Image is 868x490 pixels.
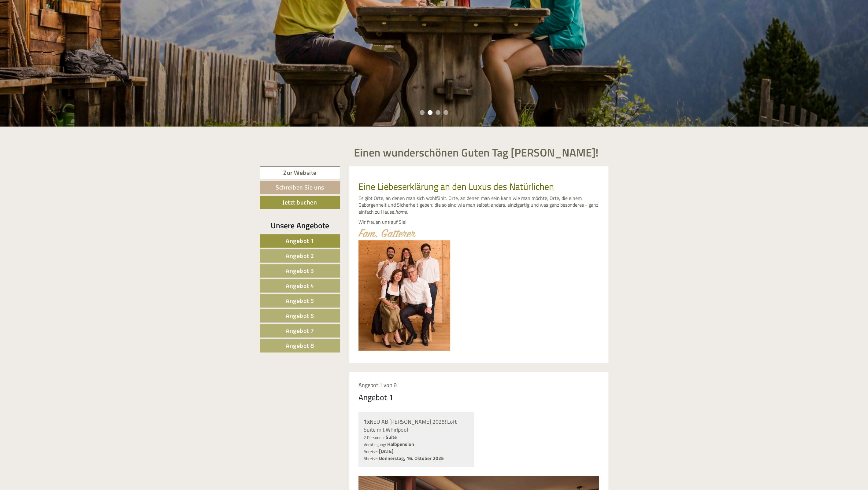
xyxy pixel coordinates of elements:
[358,381,397,389] span: Angebot 1 von 8
[286,251,314,260] span: Angebot 2
[286,266,314,275] span: Angebot 3
[358,195,599,216] p: Es gibt Orte, an denen man sich wohlfühlt. Orte, an denen man sein kann wie man möchte; Orte, die...
[379,455,444,462] b: Donnerstag, 16. Oktober 2025
[286,311,314,320] span: Angebot 6
[286,281,314,290] span: Angebot 4
[260,181,340,194] a: Schreiben Sie uns
[364,441,386,448] small: Verpflegung:
[260,166,340,179] a: Zur Website
[260,196,340,209] a: Jetzt buchen
[364,434,384,440] small: 2 Personen:
[386,433,397,441] b: Suite
[260,220,340,231] div: Unsere Angebote
[358,392,393,403] div: Angebot 1
[364,455,378,462] small: Abreise:
[379,448,394,455] b: [DATE]
[358,219,599,226] p: Wir freuen uns auf Sie!
[286,296,314,305] span: Angebot 5
[286,236,314,245] span: Angebot 1
[286,326,314,335] span: Angebot 7
[358,240,450,351] img: image
[364,417,370,426] b: 1x
[395,208,408,216] em: home.
[364,448,378,455] small: Anreise:
[286,341,314,350] span: Angebot 8
[358,229,416,237] img: image
[387,440,414,448] b: Halbpension
[358,179,554,193] span: Eine Liebeserklärung an den Luxus des Natürlichen
[354,146,599,159] h1: Einen wunderschönen Guten Tag [PERSON_NAME]!
[364,417,469,434] div: NEU AB [PERSON_NAME] 2025! Loft Suite mit Whirlpool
